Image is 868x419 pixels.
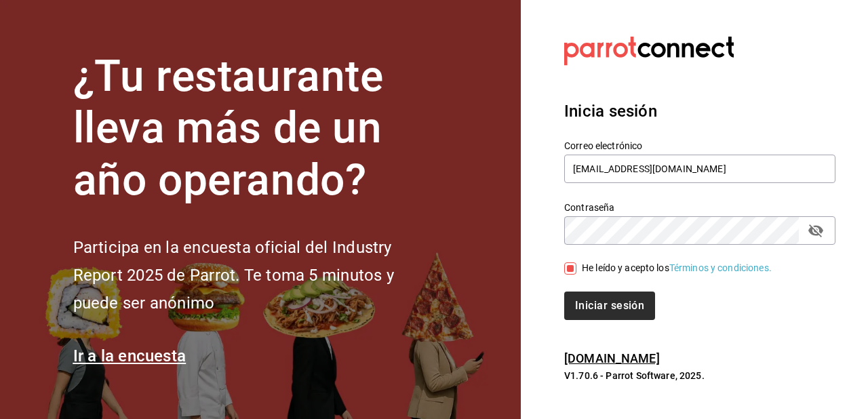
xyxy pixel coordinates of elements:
[564,292,655,320] button: Iniciar sesión
[804,219,827,242] button: passwordField
[564,202,835,212] label: Contraseña
[73,346,186,365] a: Ir a la encuesta
[564,351,660,365] a: [DOMAIN_NAME]
[564,155,835,183] input: Ingresa tu correo electrónico
[73,234,439,317] h2: Participa en la encuesta oficial del Industry Report 2025 de Parrot. Te toma 5 minutos y puede se...
[73,51,439,207] h1: ¿Tu restaurante lleva más de un año operando?
[564,369,835,382] p: V1.70.6 - Parrot Software, 2025.
[564,99,835,123] h3: Inicia sesión
[582,261,772,275] div: He leído y acepto los
[564,140,835,150] label: Correo electrónico
[669,262,772,273] a: Términos y condiciones.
